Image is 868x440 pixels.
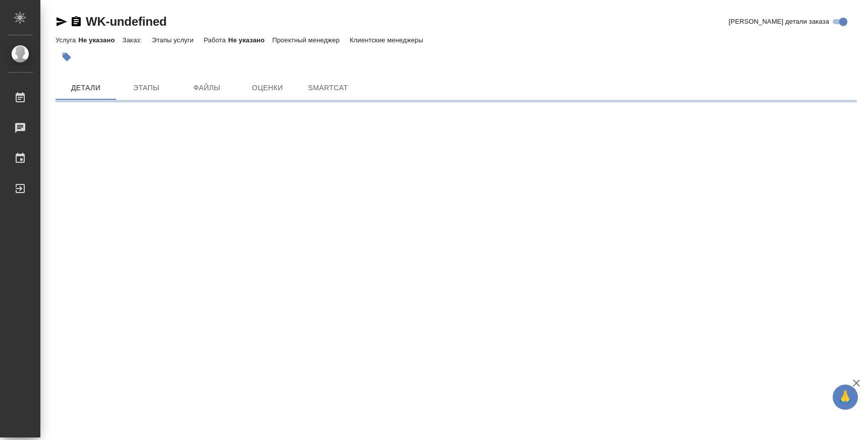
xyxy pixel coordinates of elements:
[304,82,352,94] span: SmartCat
[78,36,122,44] p: Не указано
[833,385,858,410] button: 🙏
[122,82,171,94] span: Этапы
[729,17,829,27] span: [PERSON_NAME] детали заказа
[62,82,110,94] span: Детали
[228,36,272,44] p: Не указано
[837,387,854,408] span: 🙏
[152,36,196,44] p: Этапы услуги
[204,36,229,44] p: Работа
[183,82,231,94] span: Файлы
[70,16,82,28] button: Скопировать ссылку
[122,36,144,44] p: Заказ:
[56,16,68,28] button: Скопировать ссылку для ЯМессенджера
[56,46,78,68] button: Добавить тэг
[56,36,78,44] p: Услуга
[350,36,426,44] p: Клиентские менеджеры
[243,82,292,94] span: Оценки
[86,15,167,28] a: WK-undefined
[272,36,342,44] p: Проектный менеджер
